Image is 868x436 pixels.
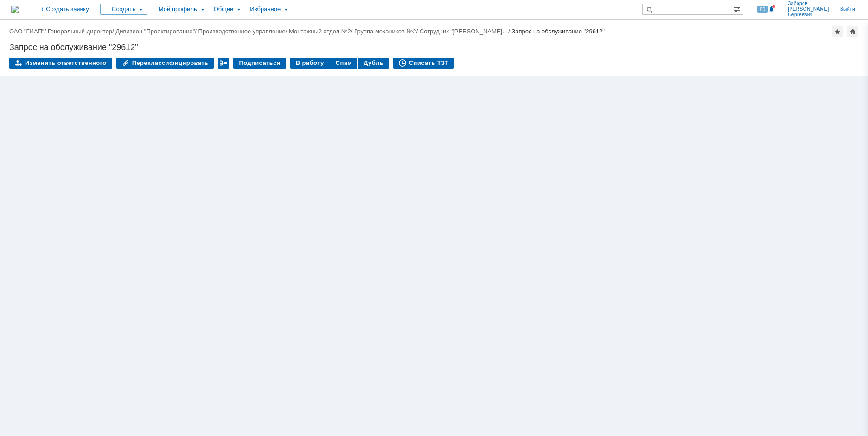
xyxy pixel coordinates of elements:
[48,28,112,35] a: Генеральный директор
[511,28,605,35] div: Запрос на обслуживание "29612"
[115,28,198,35] div: /
[788,12,829,18] span: Сергеевич
[9,28,44,35] a: ОАО "ГИАП"
[420,28,508,35] a: Сотрудник "[PERSON_NAME]…
[115,28,195,35] a: Дивизион "Проектирование"
[289,28,351,35] a: Монтажный отдел №2
[289,28,354,35] div: /
[757,6,768,13] span: 80
[354,28,420,35] div: /
[788,1,829,6] span: Зиборов
[218,58,229,69] div: Работа с массовостью
[847,26,858,37] div: Сделать домашней страницей
[198,28,289,35] div: /
[9,43,859,52] div: Запрос на обслуживание "29612"
[100,4,147,15] div: Создать
[9,28,48,35] div: /
[48,28,116,35] div: /
[788,6,829,12] span: [PERSON_NAME]
[832,26,843,37] div: Добавить в избранное
[11,6,19,13] img: logo
[354,28,416,35] a: Группа механиков №2
[198,28,286,35] a: Производственное управление
[420,28,512,35] div: /
[11,6,19,13] a: Перейти на домашнюю страницу
[734,4,743,13] span: Расширенный поиск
